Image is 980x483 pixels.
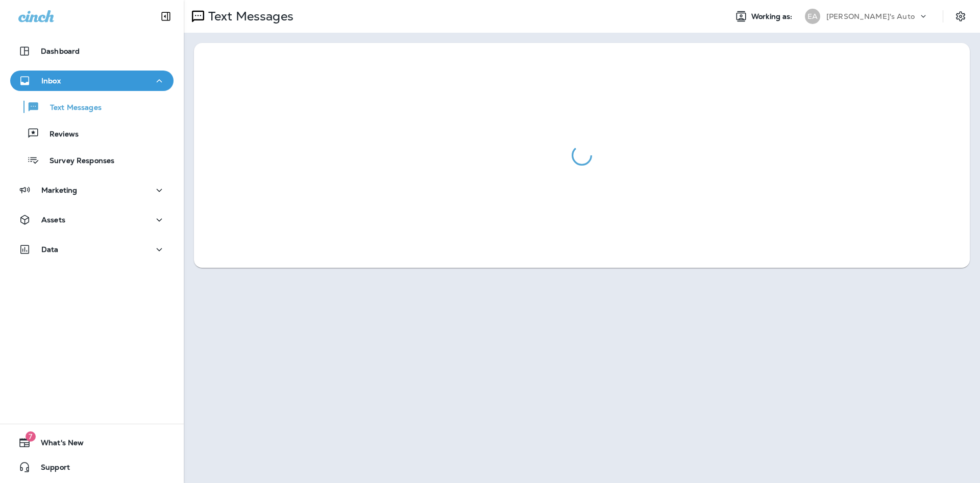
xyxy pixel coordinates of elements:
[39,130,79,140] p: Reviews
[152,6,180,27] button: Collapse Sidebar
[10,239,174,260] button: Data
[951,7,970,26] button: Settings
[10,180,174,200] button: Marketing
[826,12,915,20] p: [PERSON_NAME]'s Auto
[10,149,174,171] button: Survey Responses
[204,9,293,24] p: Text Messages
[10,432,174,453] button: 7What's New
[31,439,84,451] span: What's New
[41,77,61,85] p: Inbox
[41,245,59,254] p: Data
[26,431,36,442] span: 7
[10,123,174,144] button: Reviews
[751,12,795,21] span: Working as:
[31,463,70,475] span: Support
[10,210,174,230] button: Assets
[41,216,65,224] p: Assets
[41,186,77,194] p: Marketing
[10,96,174,118] button: Text Messages
[10,71,174,91] button: Inbox
[10,41,174,61] button: Dashboard
[805,9,820,24] div: EA
[10,457,174,477] button: Support
[39,156,114,166] p: Survey Responses
[40,103,102,113] p: Text Messages
[41,47,80,55] p: Dashboard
